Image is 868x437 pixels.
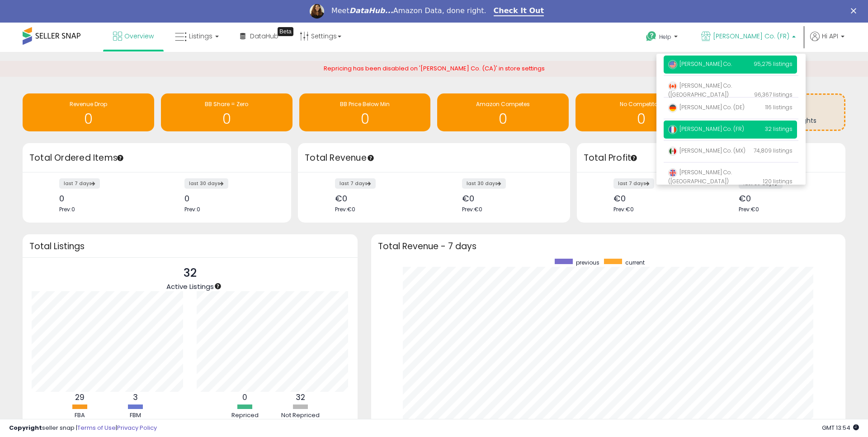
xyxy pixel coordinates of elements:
span: Prev: €0 [613,205,634,213]
a: Privacy Policy [117,423,157,432]
h3: Total Ordered Items [29,152,284,164]
div: €0 [462,194,554,203]
label: last 30 days [462,178,506,189]
div: Close [851,8,860,14]
h3: Total Revenue - 7 days [378,243,839,250]
span: Prev: 0 [184,205,200,213]
div: 0 [59,194,150,203]
img: uk.png [668,168,677,177]
span: DataHub [250,32,278,41]
img: Profile image for Georgie [310,4,324,19]
span: 2025-08-18 13:54 GMT [822,423,859,432]
a: BB Price Below Min 0 [299,93,431,131]
span: 95,275 listings [754,60,793,68]
div: seller snap | | [9,424,157,432]
span: [PERSON_NAME] Co. (MX) [668,147,745,154]
a: [PERSON_NAME] Co. (FR) [694,23,802,52]
span: Prev: 0 [59,205,75,213]
h1: 0 [442,112,564,126]
h1: 0 [165,112,288,126]
span: [PERSON_NAME] Co. [668,60,732,68]
span: Listings [189,32,212,41]
span: 32 listings [765,125,793,133]
p: 32 [166,265,214,282]
span: Hi API [822,32,838,41]
i: Get Help [646,31,657,42]
h1: 0 [304,112,426,126]
span: Repricing has been disabled on '[PERSON_NAME] Co. (CA)' in store settings [324,64,545,73]
span: 120 listings [763,177,793,185]
div: Tooltip anchor [630,154,638,162]
span: BB Share = Zero [205,100,248,108]
b: 32 [296,392,305,403]
img: mexico.png [668,147,677,156]
span: [PERSON_NAME] Co. ([GEOGRAPHIC_DATA]) [668,82,732,98]
span: [PERSON_NAME] Co. (FR) [668,125,744,133]
div: 0 [184,194,275,203]
div: Repriced [218,411,272,420]
a: Help [639,24,687,52]
b: 29 [75,392,85,403]
div: Tooltip anchor [278,27,293,36]
div: Tooltip anchor [214,282,222,290]
h1: 0 [27,112,150,126]
div: €0 [335,194,427,203]
div: FBA [52,411,107,420]
span: [PERSON_NAME] Co. (FR) [713,32,789,41]
img: usa.png [668,60,677,69]
img: germany.png [668,103,677,112]
span: Active Listings [166,282,214,291]
b: 0 [242,392,247,403]
a: Overview [106,23,160,50]
label: last 7 days [59,178,100,189]
span: No Competitors [620,100,663,108]
div: Meet Amazon Data, done right. [331,6,486,15]
span: 96,367 listings [754,91,793,98]
div: Tooltip anchor [367,154,375,162]
strong: Copyright [9,423,42,432]
a: Revenue Drop 0 [23,93,154,131]
h3: Total Listings [29,243,351,250]
a: Listings [168,23,226,50]
span: Prev: €0 [739,205,759,213]
span: Overview [124,32,154,41]
label: last 7 days [335,178,376,189]
span: Prev: €0 [462,205,482,213]
span: 74,809 listings [754,147,793,154]
a: Terms of Use [77,423,116,432]
img: canada.png [668,82,677,91]
b: 3 [133,392,138,403]
span: [PERSON_NAME] Co. (DE) [668,103,745,111]
div: €0 [613,194,704,203]
h3: Total Profit [584,152,839,164]
label: last 30 days [184,178,228,189]
label: last 7 days [613,178,654,189]
a: Check It Out [494,6,544,16]
h1: 0 [580,112,703,126]
div: €0 [739,194,830,203]
span: Amazon Competes [476,100,530,108]
span: 116 listings [765,103,793,111]
span: previous [576,259,599,266]
h3: Total Revenue [305,152,563,164]
a: BB Share = Zero 0 [161,93,292,131]
div: FBM [108,411,162,420]
img: france.png [668,125,677,134]
span: Prev: €0 [335,205,355,213]
span: Revenue Drop [70,100,107,108]
a: Settings [293,23,348,50]
a: Hi API [810,32,844,52]
span: Help [659,33,671,41]
a: DataHub [233,23,285,50]
i: DataHub... [349,6,393,15]
a: Amazon Competes 0 [437,93,569,131]
span: BB Price Below Min [340,100,390,108]
a: No Competitors 0 [576,93,707,131]
span: current [625,259,645,266]
span: [PERSON_NAME] Co. ([GEOGRAPHIC_DATA]) [668,168,732,185]
div: Not Repriced [274,411,328,420]
div: Tooltip anchor [116,154,124,162]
